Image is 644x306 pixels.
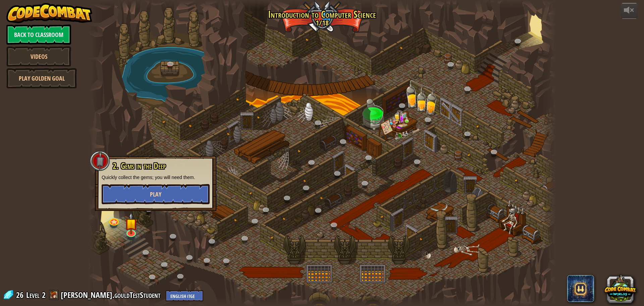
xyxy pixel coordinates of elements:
[102,174,210,181] p: Quickly collect the gems; you will need them.
[61,290,162,300] a: [PERSON_NAME].gouldTestStudent
[6,25,71,45] a: Back to Classroom
[102,184,210,204] button: Play
[6,46,71,67] a: Videos
[6,3,92,23] img: CodeCombat - Learn how to code by playing a game
[42,290,46,300] span: 2
[125,213,138,234] img: level-banner-started.png
[150,190,161,199] span: Play
[621,3,638,19] button: Adjust volume
[26,290,40,301] span: Level
[6,68,77,88] a: Play Golden Goal
[113,160,166,172] span: 2. Gems in the Deep
[16,290,25,300] span: 26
